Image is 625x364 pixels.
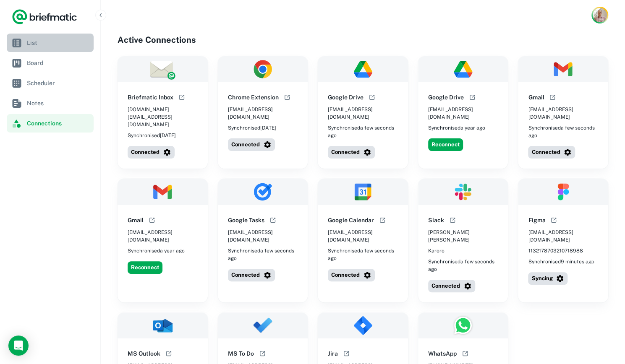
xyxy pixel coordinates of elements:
[128,229,198,244] span: [EMAIL_ADDRESS][DOMAIN_NAME]
[128,349,160,358] h6: MS Outlook
[328,229,398,244] span: [EMAIL_ADDRESS][DOMAIN_NAME]
[528,106,598,121] span: [EMAIL_ADDRESS][DOMAIN_NAME]
[428,106,498,121] span: [EMAIL_ADDRESS][DOMAIN_NAME]
[118,56,208,82] img: Briefmatic Inbox
[418,179,508,205] img: Slack
[257,348,267,359] button: Open help documentation
[118,312,208,338] img: MS Outlook
[7,94,94,112] a: Notes
[282,92,292,102] button: Open help documentation
[428,216,444,225] h6: Slack
[341,348,351,359] button: Open help documentation
[367,92,377,102] button: Open help documentation
[328,146,375,159] button: Connected
[228,269,275,281] button: Connected
[460,348,470,359] button: Open help documentation
[518,56,608,82] img: Gmail
[467,92,477,102] button: Open help documentation
[228,106,298,121] span: [EMAIL_ADDRESS][DOMAIN_NAME]
[228,138,275,151] button: Connected
[428,280,475,292] button: Connected
[128,216,144,225] h6: Gmail
[328,216,374,225] h6: Google Calendar
[418,56,508,82] img: Google Drive
[7,54,94,72] a: Board
[549,215,559,225] button: Open help documentation
[428,349,457,358] h6: WhatsApp
[27,58,90,68] span: Board
[528,124,598,139] span: Synchronised a few seconds ago
[518,179,608,205] img: Figma
[428,247,445,255] span: Karoro
[328,124,398,139] span: Synchronised a few seconds ago
[528,146,575,159] button: Connected
[428,229,498,244] span: [PERSON_NAME] [PERSON_NAME]
[328,106,398,121] span: [EMAIL_ADDRESS][DOMAIN_NAME]
[128,132,176,139] span: Synchronised [DATE]
[428,93,464,102] h6: Google Drive
[177,92,187,102] button: Open help documentation
[228,247,298,262] span: Synchronised a few seconds ago
[228,124,276,132] span: Synchronised [DATE]
[377,215,387,225] button: Open help documentation
[7,74,94,92] a: Scheduler
[228,93,279,102] h6: Chrome Extension
[528,272,567,285] button: Syncing
[547,92,557,102] button: Open help documentation
[318,56,408,82] img: Google Drive
[147,215,157,225] button: Open help documentation
[328,349,338,358] h6: Jira
[8,335,29,356] div: Load Chat
[27,119,90,128] span: Connections
[27,99,90,108] span: Notes
[118,179,208,205] img: Gmail
[328,269,375,281] button: Connected
[118,34,608,46] h4: Active Connections
[447,215,458,225] button: Open help documentation
[12,8,77,25] a: Logo
[318,312,408,338] img: Jira
[7,34,94,52] a: List
[418,312,508,338] img: WhatsApp
[528,216,545,225] h6: Figma
[27,38,90,47] span: List
[428,258,498,273] span: Synchronised a few seconds ago
[528,93,544,102] h6: Gmail
[128,146,175,159] button: Connected
[164,348,174,359] button: Open help documentation
[528,229,598,244] span: [EMAIL_ADDRESS][DOMAIN_NAME]
[428,138,463,151] button: Reconnect
[128,261,162,274] button: Reconnect
[593,8,607,22] img: Rob Mark
[268,215,278,225] button: Open help documentation
[228,349,254,358] h6: MS To Do
[228,216,264,225] h6: Google Tasks
[218,312,308,338] img: MS To Do
[228,229,298,244] span: [EMAIL_ADDRESS][DOMAIN_NAME]
[528,258,594,265] span: Synchronised 9 minutes ago
[128,93,173,102] h6: Briefmatic Inbox
[328,247,398,262] span: Synchronised a few seconds ago
[591,7,608,23] button: Account button
[128,247,185,255] span: Synchronised a year ago
[318,179,408,205] img: Google Calendar
[218,179,308,205] img: Google Tasks
[7,114,94,133] a: Connections
[528,247,583,255] span: 1132178703210718988
[218,56,308,82] img: Chrome Extension
[328,93,363,102] h6: Google Drive
[27,78,90,88] span: Scheduler
[128,106,198,128] span: [DOMAIN_NAME][EMAIL_ADDRESS][DOMAIN_NAME]
[428,124,485,132] span: Synchronised a year ago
